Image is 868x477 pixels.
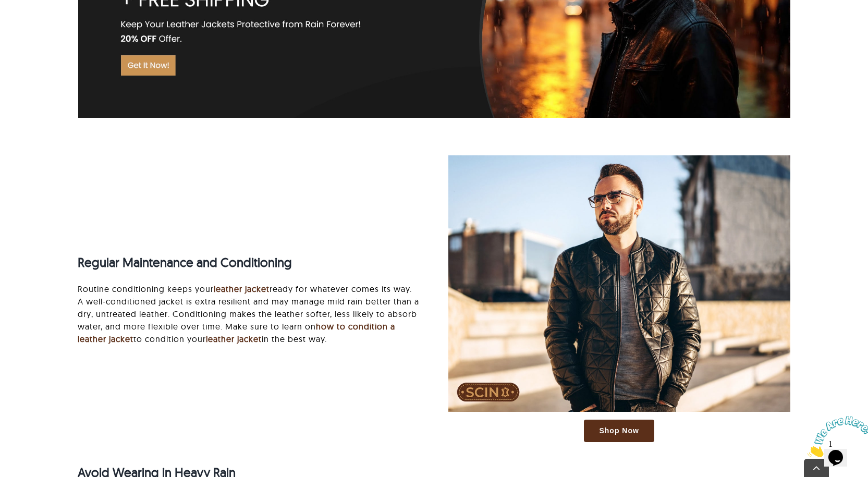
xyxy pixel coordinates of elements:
iframe: chat widget [803,412,868,461]
span: 1 [4,4,8,13]
p: Routine conditioning keeps your ready for whatever comes its way. A well-conditioned jacket is ex... [78,283,420,345]
img: Chat attention grabber [4,4,69,45]
a: leather jacket [206,334,262,344]
strong: Regular Maintenance and Conditioning [78,254,292,270]
span: Shop Now [599,426,639,435]
img: quilted-bomber-jackets [448,155,790,412]
a: how to condition a leather jacket [78,321,395,344]
a: leather jacket [214,284,270,294]
a: Shop Now [584,420,654,442]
